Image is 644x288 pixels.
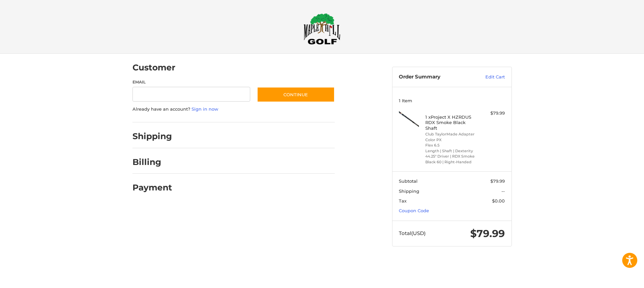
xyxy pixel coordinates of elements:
[399,98,505,103] h3: 1 Item
[132,131,172,141] h2: Shipping
[132,157,172,167] h2: Billing
[192,106,218,112] a: Sign in now
[425,114,477,131] h4: 1 x Project X HZRDUS RDX Smoke Black Shaft
[257,87,335,102] button: Continue
[492,198,505,204] span: $0.00
[490,178,505,184] span: $79.99
[399,188,419,194] span: Shipping
[399,178,418,184] span: Subtotal
[132,106,335,113] p: Already have an account?
[399,198,407,204] span: Tax
[425,137,477,143] li: Color PX
[304,13,340,45] img: Maple Hill Golf
[399,74,471,80] h3: Order Summary
[425,131,477,137] li: Club TaylorMade Adapter
[501,188,505,194] span: --
[132,79,251,85] label: Email
[7,259,80,281] iframe: Gorgias live chat messenger
[425,142,477,148] li: Flex 6.5
[589,270,644,288] iframe: Google Customer Reviews
[470,227,505,240] span: $79.99
[478,110,505,117] div: $79.99
[471,74,505,80] a: Edit Cart
[425,148,477,165] li: Length | Shaft | Dexterity 44.25" Driver | RDX Smoke Black 60 | Right-Handed
[132,182,172,193] h2: Payment
[399,208,429,213] a: Coupon Code
[132,62,175,73] h2: Customer
[399,230,426,236] span: Total (USD)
